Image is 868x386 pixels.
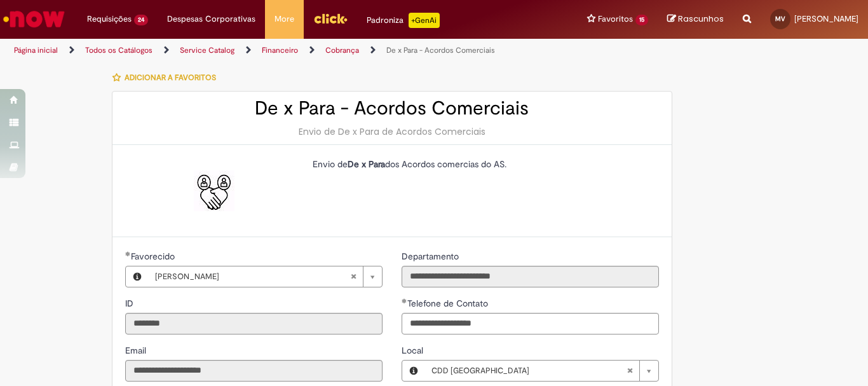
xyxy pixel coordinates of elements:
span: 15 [635,15,648,25]
span: Somente leitura - ID [125,298,136,309]
label: Somente leitura - Departamento [402,250,461,263]
p: +GenAi [409,13,440,28]
abbr: Limpar campo Favorecido [344,266,363,287]
span: More [275,13,294,25]
p: Envio de dos Acordos comercias do AS. [313,158,649,170]
label: Somente leitura - ID [125,297,136,310]
a: CDD [GEOGRAPHIC_DATA]Limpar campo Local [425,361,658,381]
a: Todos os Catálogos [85,45,153,55]
label: Somente leitura - Email [125,344,149,357]
span: Telefone de Contato [407,298,491,309]
a: Página inicial [14,45,58,55]
span: 24 [134,15,148,25]
a: Cobrança [325,45,359,55]
input: ID [125,313,383,334]
span: Obrigatório Preenchido [125,251,131,256]
span: CDD [GEOGRAPHIC_DATA] [431,361,627,381]
span: Despesas Corporativas [167,13,255,25]
a: [PERSON_NAME]Limpar campo Favorecido [149,266,382,287]
abbr: Limpar campo Local [620,361,639,381]
span: [PERSON_NAME] [155,266,350,287]
span: Adicionar a Favoritos [125,72,216,83]
button: Local, Visualizar este registro CDD Brasília [402,361,425,381]
div: Envio de De x Para de Acordos Comerciais [125,125,659,138]
a: De x Para - Acordos Comerciais [386,45,495,55]
h2: De x Para - Acordos Comerciais [125,98,659,119]
span: MV [775,15,785,23]
span: Favoritos [598,13,633,25]
input: Email [125,360,383,382]
a: Service Catalog [180,45,234,55]
input: Telefone de Contato [402,313,659,334]
img: ServiceNow [1,6,67,32]
img: click_logo_yellow_360x200.png [313,9,348,28]
span: Obrigatório Preenchido [402,298,407,303]
span: Rascunhos [678,13,724,25]
ul: Trilhas de página [10,39,569,62]
span: Somente leitura - Departamento [402,251,461,262]
span: Somente leitura - Email [125,345,149,356]
a: Rascunhos [667,13,724,25]
span: Necessários - Favorecido [131,251,177,262]
strong: De x Para [348,158,385,170]
button: Favorecido, Visualizar este registro Maria Fernanda Brandao Vinholis [126,266,149,287]
a: Financeiro [262,45,298,55]
div: Padroniza [367,13,440,28]
img: De x Para - Acordos Comerciais [194,170,234,211]
span: [PERSON_NAME] [794,13,858,24]
button: Adicionar a Favoritos [112,64,223,91]
span: Local [402,345,426,356]
span: Requisições [87,13,132,25]
input: Departamento [402,266,659,287]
